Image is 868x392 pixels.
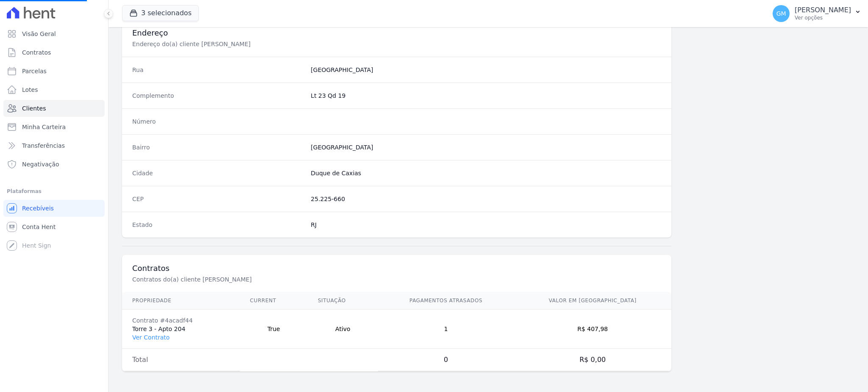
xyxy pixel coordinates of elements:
td: Torre 3 - Apto 204 [122,309,240,349]
td: R$ 407,98 [514,309,671,349]
dt: Complemento [132,91,304,100]
p: Ver opções [795,14,851,21]
dd: Lt 23 Qd 19 [311,91,661,100]
th: Current [240,292,308,309]
dd: [GEOGRAPHIC_DATA] [311,143,661,152]
span: Transferências [22,141,65,150]
a: Visão Geral [3,25,105,42]
span: Minha Carteira [22,123,66,131]
th: Pagamentos Atrasados [378,292,514,309]
td: 1 [378,309,514,349]
th: Situação [308,292,378,309]
dt: Bairro [132,143,304,152]
td: Ativo [308,309,378,349]
dd: RJ [311,221,661,229]
a: Lotes [3,81,105,98]
a: Contratos [3,44,105,61]
button: GM [PERSON_NAME] Ver opções [766,2,868,25]
h3: Endereço [132,28,661,38]
a: Parcelas [3,63,105,80]
span: Conta Hent [22,223,56,231]
span: Parcelas [22,67,47,75]
a: Recebíveis [3,200,105,217]
dd: Duque de Caxias [311,169,661,177]
span: Contratos [22,48,51,57]
dt: Estado [132,221,304,229]
span: Lotes [22,86,38,94]
dt: Rua [132,66,304,74]
span: Recebíveis [22,204,54,213]
dt: Número [132,117,304,126]
a: Conta Hent [3,218,105,235]
a: Clientes [3,100,105,117]
h3: Contratos [132,263,661,273]
span: Visão Geral [22,30,56,38]
td: Total [122,349,240,371]
dd: [GEOGRAPHIC_DATA] [311,66,661,74]
td: True [240,309,308,349]
button: 3 selecionados [122,5,199,21]
span: Clientes [22,104,46,113]
dt: Cidade [132,169,304,177]
a: Ver Contrato [132,334,170,341]
td: R$ 0,00 [514,349,671,371]
p: [PERSON_NAME] [795,6,851,14]
a: Negativação [3,156,105,173]
div: Contrato #4acadf44 [132,316,230,325]
a: Minha Carteira [3,119,105,135]
span: GM [776,11,786,17]
dt: CEP [132,195,304,203]
th: Valor em [GEOGRAPHIC_DATA] [514,292,671,309]
p: Endereço do(a) cliente [PERSON_NAME] [132,40,417,48]
span: Negativação [22,160,59,168]
p: Contratos do(a) cliente [PERSON_NAME] [132,275,417,284]
dd: 25.225-660 [311,195,661,203]
div: Plataformas [7,186,101,196]
th: Propriedade [122,292,240,309]
td: 0 [378,349,514,371]
a: Transferências [3,137,105,154]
